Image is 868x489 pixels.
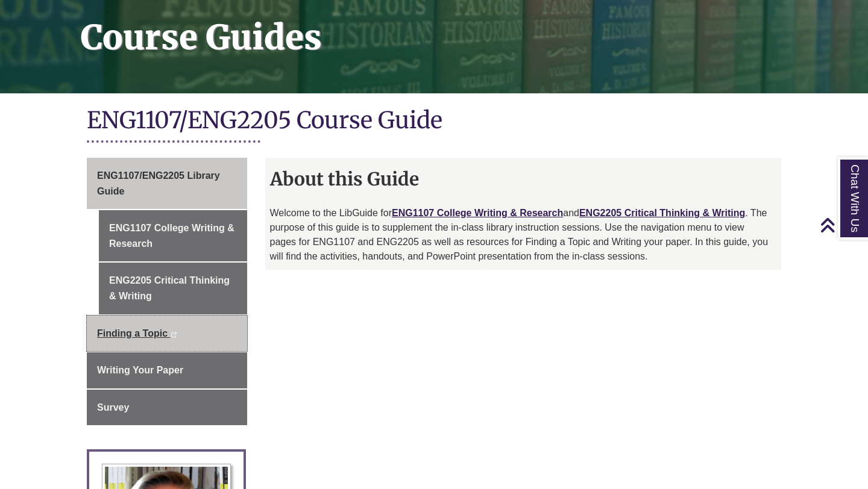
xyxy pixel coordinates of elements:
[97,365,183,375] span: Writing Your Paper
[97,402,129,413] span: Survey
[87,158,247,209] a: ENG1107/ENG2205 Library Guide
[87,105,781,137] h1: ENG1107/ENG2205 Course Guide
[99,210,247,261] a: ENG1107 College Writing & Research
[820,217,865,233] a: Back to Top
[87,352,247,388] a: Writing Your Paper
[99,263,247,314] a: ENG2205 Critical Thinking & Writing
[97,170,220,196] span: ENG1107/ENG2205 Library Guide
[97,328,168,338] span: Finding a Topic
[265,164,782,194] h2: About this Guide
[170,332,177,337] i: This link opens in a new window
[579,208,745,218] a: ENG2205 Critical Thinking & Writing
[87,390,247,426] a: Survey
[270,206,777,264] p: Welcome to the LibGuide for and . The purpose of this guide is to supplement the in-class library...
[87,316,247,352] a: Finding a Topic
[87,158,247,425] div: Guide Page Menu
[392,208,563,218] a: ENG1107 College Writing & Research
